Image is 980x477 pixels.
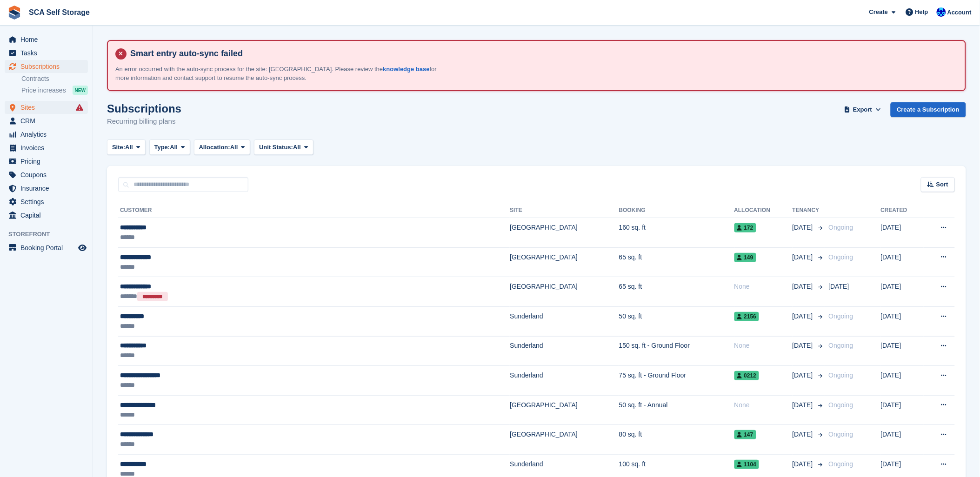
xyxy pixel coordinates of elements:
a: menu [5,128,88,141]
span: Create [869,7,888,17]
span: Ongoing [829,312,853,320]
i: Smart entry sync failures have occurred [76,104,83,111]
span: Sites [20,101,76,114]
td: 50 sq. ft - Annual [619,395,734,425]
a: menu [5,60,88,73]
span: [DATE] [793,252,815,262]
td: [GEOGRAPHIC_DATA] [510,247,619,277]
span: Tasks [20,46,76,60]
td: 50 sq. ft [619,307,734,337]
span: All [230,143,238,152]
span: [DATE] [793,430,815,439]
span: Booking Portal [20,241,76,254]
span: Ongoing [829,253,853,261]
span: [DATE] [793,223,815,232]
h4: Smart entry auto-sync failed [127,48,958,59]
span: Storefront [8,230,93,239]
span: [DATE] [793,282,815,291]
td: [DATE] [881,336,924,366]
span: Type: [154,143,170,152]
span: [DATE] [793,371,815,380]
td: [DATE] [881,218,924,248]
img: Kelly Neesham [937,7,946,17]
a: menu [5,209,88,222]
span: 172 [734,223,756,232]
span: [DATE] [793,459,815,469]
span: Unit Status: [259,143,293,152]
td: Sunderland [510,366,619,396]
span: [DATE] [793,400,815,410]
th: Customer [118,203,510,218]
span: 0212 [734,371,760,380]
span: Pricing [20,155,76,168]
span: All [125,143,133,152]
img: stora-icon-8386f47178a22dfd0bd8f6a31ec36ba5ce8667c1dd55bd0f319d3a0aa187defe.svg [7,6,21,20]
span: Ongoing [829,431,853,438]
td: [DATE] [881,247,924,277]
a: menu [5,195,88,208]
span: Ongoing [829,460,853,468]
span: 149 [734,253,756,262]
a: Contracts [21,74,88,83]
span: Sort [936,180,948,189]
td: 150 sq. ft - Ground Floor [619,336,734,366]
span: Ongoing [829,342,853,349]
span: 1104 [734,460,760,469]
td: [GEOGRAPHIC_DATA] [510,277,619,307]
span: 147 [734,430,756,439]
p: An error occurred with the auto-sync process for the site: [GEOGRAPHIC_DATA]. Please review the f... [115,65,441,83]
span: Insurance [20,182,76,195]
span: [DATE] [793,311,815,321]
span: 2156 [734,312,760,321]
a: menu [5,141,88,154]
a: Preview store [77,242,88,253]
a: menu [5,114,88,127]
th: Tenancy [793,203,825,218]
a: menu [5,168,88,181]
button: Unit Status: All [254,139,313,155]
span: Help [915,7,928,17]
span: Ongoing [829,371,853,379]
td: Sunderland [510,336,619,366]
button: Site: All [107,139,146,155]
th: Allocation [734,203,793,218]
span: Coupons [20,168,76,181]
td: 65 sq. ft [619,277,734,307]
td: Sunderland [510,307,619,337]
a: menu [5,33,88,46]
span: Price increases [21,86,66,95]
button: Allocation: All [194,139,251,155]
div: None [734,282,793,291]
a: Price increases NEW [21,85,88,95]
p: Recurring billing plans [107,116,181,127]
span: Invoices [20,141,76,154]
div: None [734,400,793,410]
span: Export [853,105,872,114]
span: Allocation: [199,143,230,152]
td: [DATE] [881,395,924,425]
span: Site: [112,143,125,152]
a: menu [5,155,88,168]
a: knowledge base [383,66,429,73]
div: None [734,341,793,351]
h1: Subscriptions [107,102,181,115]
span: Analytics [20,128,76,141]
span: All [293,143,301,152]
td: [GEOGRAPHIC_DATA] [510,425,619,455]
td: [DATE] [881,366,924,396]
a: menu [5,241,88,254]
td: [DATE] [881,425,924,455]
span: Account [947,8,972,17]
span: Home [20,33,76,46]
th: Created [881,203,924,218]
a: menu [5,101,88,114]
td: [GEOGRAPHIC_DATA] [510,395,619,425]
th: Booking [619,203,734,218]
td: 65 sq. ft [619,247,734,277]
span: [DATE] [793,341,815,351]
td: 75 sq. ft - Ground Floor [619,366,734,396]
td: [GEOGRAPHIC_DATA] [510,218,619,248]
a: Create a Subscription [891,102,966,118]
a: menu [5,182,88,195]
span: [DATE] [829,283,849,290]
